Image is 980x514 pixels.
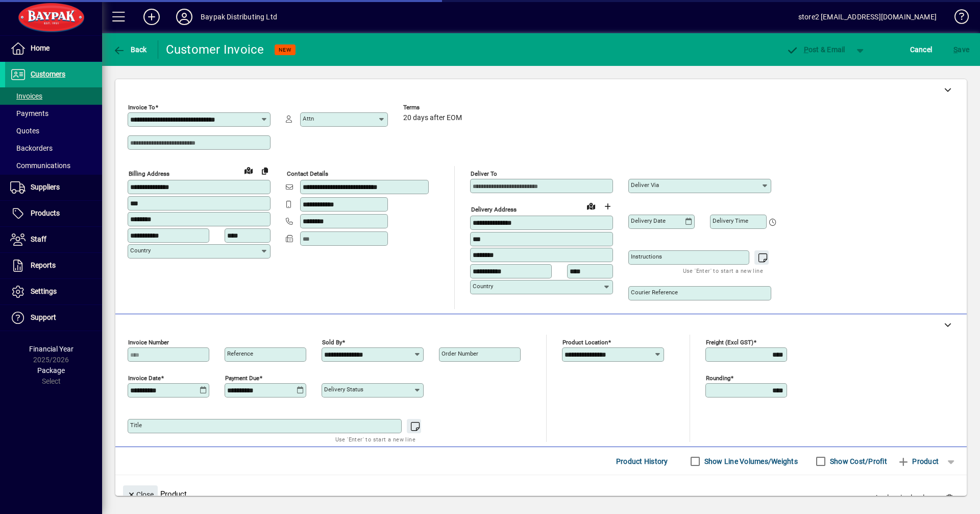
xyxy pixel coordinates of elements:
a: Backorders [5,139,102,157]
app-page-header-button: Delete [937,493,962,502]
span: S [953,45,958,54]
button: Product [892,452,944,471]
a: Support [5,305,102,331]
div: Baypak Distributing Ltd [201,9,277,25]
label: Show Cost/Profit [828,456,887,466]
span: Package [37,366,65,375]
mat-hint: Use 'Enter' to start a new line [335,433,415,445]
span: Products [31,209,60,217]
span: Support [31,313,56,321]
span: Backorders [10,144,53,152]
span: ave [953,41,969,58]
mat-label: Title [130,422,142,429]
span: 20 days after EOM [403,114,462,122]
a: Knowledge Base [947,2,967,35]
mat-hint: Use 'Enter' to start a new line [683,265,763,276]
span: Close [127,486,154,503]
a: Payments [5,105,102,122]
a: View on map [583,198,599,214]
a: Settings [5,279,102,305]
mat-label: Delivery date [631,217,666,224]
app-page-header-button: Close [120,489,160,499]
mat-label: Instructions [631,253,662,260]
span: Product History [616,453,668,470]
a: Staff [5,227,102,252]
mat-label: Attn [303,115,314,122]
span: Settings [31,287,57,295]
mat-label: Invoice date [128,375,161,382]
span: Back [113,45,147,54]
app-page-header-button: Back [102,40,158,59]
mat-label: Delivery time [713,217,748,224]
div: store2 [EMAIL_ADDRESS][DOMAIN_NAME] [798,9,937,25]
mat-label: Courier Reference [631,289,678,296]
span: Home [31,44,50,52]
button: Add [135,8,168,26]
button: Profile [168,8,201,26]
button: Choose address [599,198,616,215]
span: Financial Year [29,345,73,353]
div: Product [115,475,967,512]
span: Reports [31,261,56,269]
button: Apply price level [870,489,938,507]
span: P [804,45,808,54]
mat-label: Freight (excl GST) [706,339,753,346]
span: NEW [279,46,291,53]
span: Customers [31,70,65,78]
a: Reports [5,253,102,278]
a: Quotes [5,122,102,139]
span: Communications [10,161,70,170]
a: Products [5,201,102,226]
span: Cancel [910,41,933,58]
span: ost & Email [786,45,845,54]
mat-label: Reference [227,350,253,357]
a: Suppliers [5,175,102,200]
mat-label: Sold by [322,339,342,346]
button: Save [951,40,972,59]
a: View on map [240,162,257,178]
a: Home [5,36,102,61]
span: Terms [403,104,464,111]
mat-label: Invoice number [128,339,169,346]
button: Copy to Delivery address [257,162,273,179]
mat-label: Deliver To [471,170,497,177]
span: Suppliers [31,183,60,191]
div: Customer Invoice [166,41,264,58]
button: Close [123,485,158,504]
a: Invoices [5,87,102,105]
span: Staff [31,235,46,243]
span: Product [897,453,939,470]
mat-label: Product location [562,339,608,346]
mat-label: Payment due [225,375,259,382]
mat-label: Invoice To [128,104,155,111]
span: Apply price level [874,493,934,503]
span: Invoices [10,92,42,100]
button: Back [110,40,150,59]
span: Quotes [10,127,39,135]
mat-label: Deliver via [631,181,659,189]
button: Post & Email [781,40,850,59]
a: Communications [5,157,102,174]
mat-label: Country [473,283,493,290]
label: Show Line Volumes/Weights [702,456,798,466]
mat-label: Country [130,247,151,254]
button: Delete [937,485,962,510]
mat-label: Rounding [706,375,730,382]
mat-label: Order number [442,350,478,357]
button: Product History [612,452,672,471]
span: Payments [10,109,48,118]
mat-label: Delivery status [324,386,363,393]
button: Cancel [908,40,935,59]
